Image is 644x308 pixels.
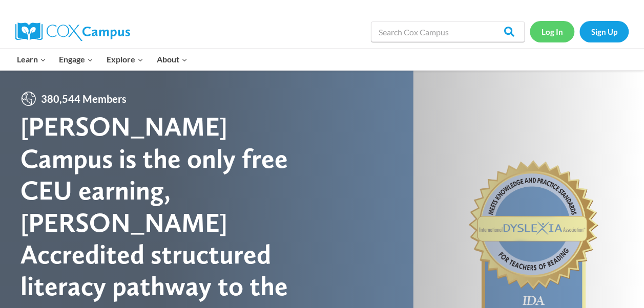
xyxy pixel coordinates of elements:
nav: Primary Navigation [10,49,194,70]
img: Cox Campus [15,23,130,41]
a: Log In [530,21,574,42]
button: Child menu of Explore [100,49,150,70]
a: Sign Up [579,21,629,42]
span: 380,544 Members [37,91,131,107]
button: Child menu of Engage [53,49,100,70]
nav: Secondary Navigation [530,21,629,42]
input: Search Cox Campus [371,21,525,42]
button: Child menu of Learn [10,49,53,70]
button: Child menu of About [150,49,194,70]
